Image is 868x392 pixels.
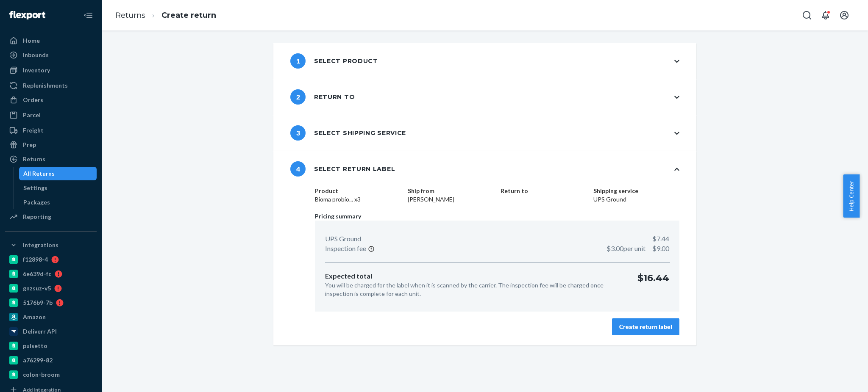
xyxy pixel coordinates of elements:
p: Pricing summary [315,212,679,221]
div: Create return label [619,323,672,331]
dt: Shipping service [593,187,679,195]
a: Create return [161,11,216,20]
a: a76299-82 [5,353,97,367]
div: Returns [23,155,45,163]
div: 6e639d-fc [23,270,51,278]
a: Returns [5,152,97,166]
p: You will be charged for the label when it is scanned by the carrier. The inspection fee will be c... [325,281,624,298]
dt: Product [315,187,401,195]
div: Orders [23,96,43,104]
div: Select shipping service [290,125,406,141]
button: Close Navigation [80,7,97,24]
span: 4 [290,161,306,177]
dt: Return to [501,187,587,195]
div: Integrations [23,241,58,249]
div: gnzsuz-v5 [23,284,51,293]
div: Reporting [23,213,51,221]
div: Return to [290,89,355,105]
a: colon-broom [5,368,97,381]
a: Reporting [5,210,97,224]
div: colon-broom [23,370,60,379]
div: 5176b9-7b [23,298,53,307]
span: $3.00 per unit [606,244,645,252]
button: Open Search Box [798,7,815,24]
div: pulsetto [23,342,47,350]
a: Parcel [5,108,97,122]
button: Create return label [612,318,679,335]
dd: Bioma probio... x3 [315,195,401,204]
ol: breadcrumbs [108,3,223,28]
a: gnzsuz-v5 [5,282,97,295]
span: 2 [290,89,306,105]
div: Select product [290,53,378,69]
a: Returns [115,11,145,20]
dt: Ship from [408,187,494,195]
a: Packages [19,196,97,209]
div: f12898-4 [23,255,48,264]
button: Open notifications [817,7,834,24]
a: Inventory [5,63,97,77]
a: Replenishments [5,79,97,92]
a: Orders [5,93,97,107]
div: Amazon [23,313,46,321]
div: a76299-82 [23,356,53,364]
a: Amazon [5,310,97,324]
a: Freight [5,124,97,137]
a: 5176b9-7b [5,296,97,309]
dd: UPS Ground [593,195,679,204]
p: Expected total [325,271,624,281]
a: Prep [5,138,97,152]
a: Inbounds [5,48,97,62]
a: Settings [19,181,97,195]
button: Help Center [843,174,860,218]
div: Settings [23,184,47,192]
div: Inbounds [23,51,49,59]
div: Deliverr API [23,327,57,336]
div: Home [23,36,40,45]
div: Freight [23,126,44,135]
div: Inventory [23,66,50,75]
div: Select return label [290,161,395,177]
p: Inspection fee [325,244,366,254]
div: Parcel [23,111,41,119]
dd: [PERSON_NAME] [408,195,494,204]
div: Replenishments [23,81,68,90]
div: Packages [23,198,50,207]
button: Integrations [5,238,97,252]
a: Home [5,34,97,47]
p: $7.44 [652,234,669,244]
a: 6e639d-fc [5,267,97,281]
p: $16.44 [637,271,669,298]
a: f12898-4 [5,253,97,266]
p: $9.00 [606,244,669,254]
div: All Returns [23,169,55,178]
a: pulsetto [5,339,97,353]
span: 1 [290,53,306,69]
img: Flexport logo [9,11,45,19]
a: Deliverr API [5,325,97,338]
button: Open account menu [836,7,853,24]
p: UPS Ground [325,234,361,244]
span: 3 [290,125,306,141]
a: All Returns [19,167,97,180]
div: Prep [23,141,36,149]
